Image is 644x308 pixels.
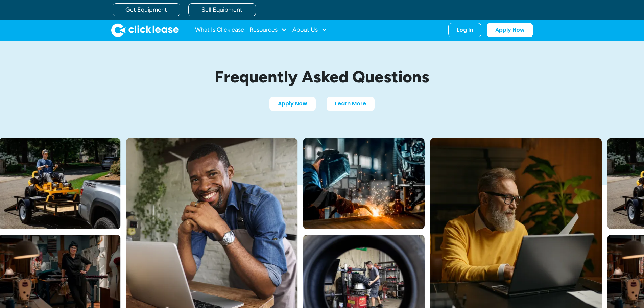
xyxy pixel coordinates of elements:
img: A welder in a large mask working on a large pipe [303,138,425,229]
a: Apply Now [487,23,533,37]
a: Get Equipment [113,3,180,16]
div: About Us [292,23,327,37]
h1: Frequently Asked Questions [163,68,481,86]
div: Log In [457,27,473,33]
img: Clicklease logo [111,23,179,37]
a: What Is Clicklease [195,23,244,37]
a: home [111,23,179,37]
div: Resources [249,23,287,37]
a: Apply Now [269,97,316,111]
a: Sell Equipment [188,3,256,16]
a: Learn More [327,97,375,111]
